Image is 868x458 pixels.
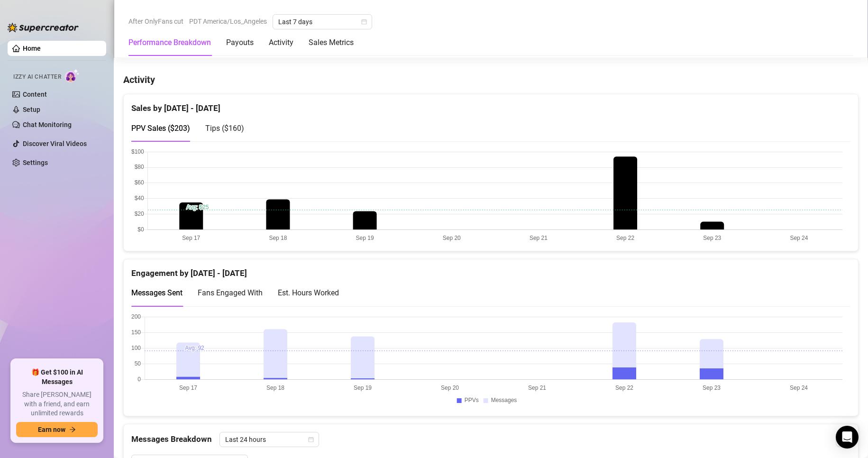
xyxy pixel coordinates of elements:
div: Sales by [DATE] - [DATE] [131,94,850,115]
span: 🎁 Get $100 in AI Messages [16,368,98,386]
a: Home [23,45,41,52]
span: calendar [361,19,367,25]
a: Chat Monitoring [23,121,72,128]
a: Settings [23,159,48,166]
span: PPV Sales ( $203 ) [131,124,190,133]
div: Performance Breakdown [128,37,211,48]
span: Earn now [38,426,65,433]
span: arrow-right [69,426,76,433]
span: Messages Sent [131,288,183,297]
span: Izzy AI Chatter [13,73,61,82]
a: Discover Viral Videos [23,140,87,147]
span: After OnlyFans cut [128,14,183,28]
div: Open Intercom Messenger [836,426,859,449]
span: Fans Engaged With [198,288,263,297]
span: calendar [308,437,314,442]
div: Est. Hours Worked [278,287,339,299]
a: Setup [23,106,40,113]
div: Engagement by [DATE] - [DATE] [131,259,850,280]
a: Content [23,91,47,98]
button: Earn nowarrow-right [16,422,98,437]
div: Sales Metrics [309,37,354,48]
div: Payouts [226,37,254,48]
img: logo-BBDzfeDw.svg [8,23,79,32]
span: Share [PERSON_NAME] with a friend, and earn unlimited rewards [16,390,98,418]
span: PDT America/Los_Angeles [189,14,267,28]
span: Last 24 hours [225,432,313,447]
div: Messages Breakdown [131,432,850,447]
div: Activity [269,37,293,48]
h4: Activity [123,73,859,86]
span: Last 7 days [278,15,366,29]
span: Tips ( $160 ) [205,124,244,133]
img: AI Chatter [65,69,80,82]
